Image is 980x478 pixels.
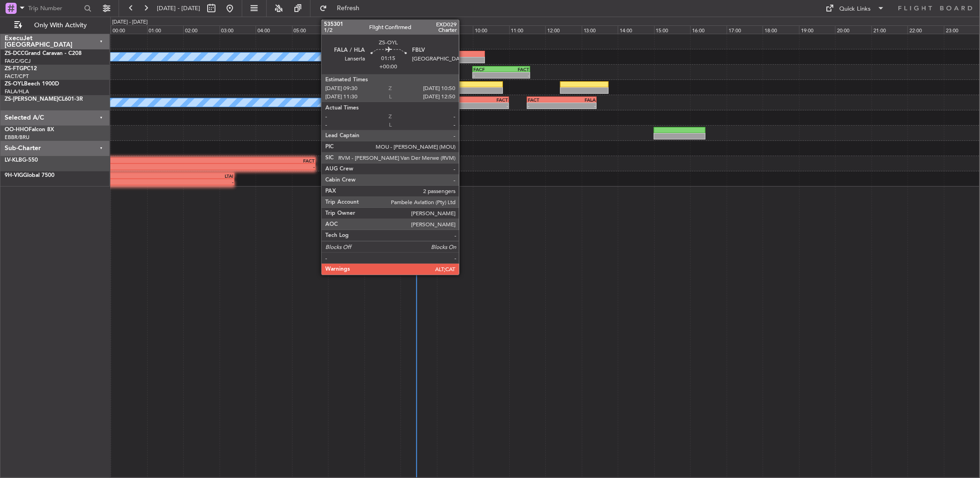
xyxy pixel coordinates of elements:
div: 09:00 [437,25,473,34]
div: 21:00 [872,25,908,34]
div: - [192,164,315,169]
a: ZS-FTGPC12 [5,66,37,72]
div: - [472,103,508,109]
span: ZS-DCC [5,51,24,56]
div: [DATE] - [DATE] [112,18,148,26]
div: - [437,103,473,109]
span: ZS-OYL [5,81,24,87]
div: - [528,103,562,109]
div: 15:00 [654,25,691,34]
span: Refresh [329,5,368,12]
div: 03:00 [220,25,256,34]
span: 9H-VIG [5,173,23,178]
input: Trip Number [28,1,81,15]
div: FACT [472,97,508,103]
div: FACT [502,67,529,72]
a: FACT/CPT [5,73,29,80]
div: 19:00 [799,25,836,34]
div: 20:00 [835,25,872,34]
button: Only With Activity [10,18,100,33]
div: 10:00 [473,25,509,34]
div: - [473,73,501,78]
a: ZS-OYLBeech 1900D [5,81,59,87]
a: FALA/HLA [5,88,29,95]
span: OO-HHO [5,127,29,133]
div: FACF [473,67,501,72]
span: Only With Activity [24,22,97,29]
a: 9H-VIGGlobal 7500 [5,173,54,178]
div: 11:00 [509,25,546,34]
div: FACT [192,158,315,163]
a: ZS-[PERSON_NAME]CL601-3R [5,97,83,102]
div: 07:00 [365,25,401,34]
div: 12:00 [545,25,582,34]
span: ZS-[PERSON_NAME] [5,97,58,102]
div: 06:00 [328,25,365,34]
span: [DATE] - [DATE] [157,4,200,12]
div: - [69,164,192,169]
div: 14:00 [618,25,654,34]
div: - [562,103,595,109]
button: Refresh [315,1,370,16]
div: 00:00 [111,25,147,34]
div: Quick Links [840,5,871,14]
button: Quick Links [821,1,890,16]
div: 02:00 [183,25,220,34]
div: LTAI [65,173,233,179]
div: - [65,179,233,185]
div: 18:00 [763,25,799,34]
a: OO-HHOFalcon 8X [5,127,54,133]
a: LV-KLBG-550 [5,157,38,163]
div: 04:00 [256,25,292,34]
span: ZS-FTG [5,66,24,72]
div: 13:00 [582,25,618,34]
a: FAGC/GCJ [5,58,30,65]
div: 16:00 [690,25,727,34]
a: ZS-DCCGrand Caravan - C208 [5,51,82,56]
a: EBBR/BRU [5,134,30,141]
div: FALA [562,97,595,103]
div: SBGL [69,158,192,163]
div: 05:00 [292,25,329,34]
span: LV-KLB [5,157,22,163]
div: - [502,73,529,78]
div: FACT [528,97,562,103]
div: 17:00 [727,25,763,34]
div: 01:00 [147,25,184,34]
div: 08:00 [400,25,437,34]
div: 22:00 [908,25,944,34]
div: FALA [437,97,473,103]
